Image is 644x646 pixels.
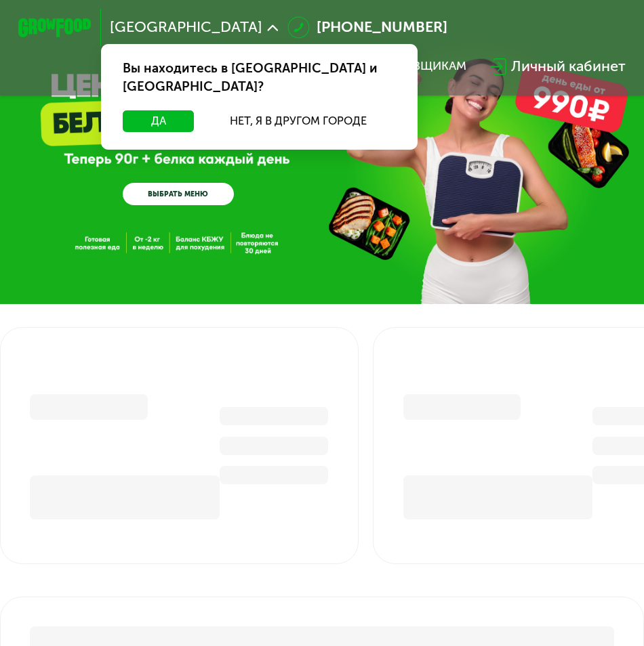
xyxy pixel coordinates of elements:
button: Нет, я в другом городе [201,110,395,133]
a: [PHONE_NUMBER] [287,16,447,39]
div: поставщикам [371,59,466,74]
div: Личный кабинет [511,56,626,78]
a: ВЫБРАТЬ МЕНЮ [123,183,234,205]
div: Вы находитесь в [GEOGRAPHIC_DATA] и [GEOGRAPHIC_DATA]? [101,44,418,110]
button: Да [123,110,194,133]
span: [GEOGRAPHIC_DATA] [110,20,262,35]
